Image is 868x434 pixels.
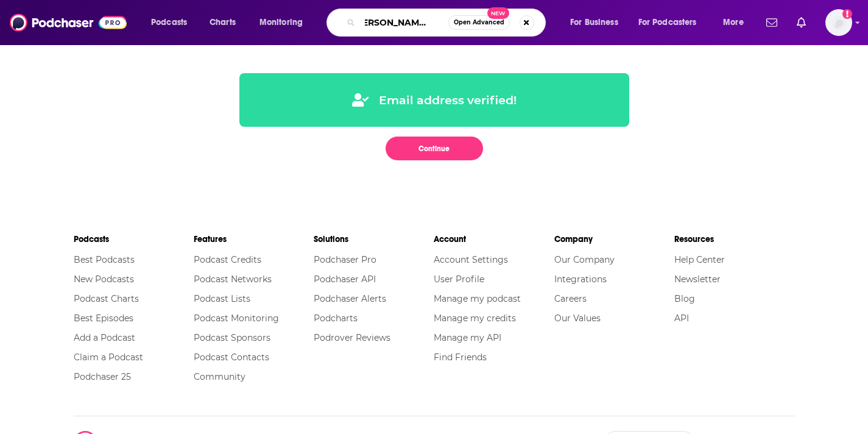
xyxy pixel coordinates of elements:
li: Company [554,229,674,250]
button: open menu [715,13,759,32]
a: Podcast Credits [194,254,261,265]
a: Podcast Monitoring [194,313,279,324]
a: Newsletter [674,274,721,285]
a: Account Settings [434,254,508,265]
li: Features [194,229,314,250]
button: Show profile menu [825,9,852,36]
a: New Podcasts [74,274,134,285]
a: Community [194,371,245,382]
a: API [674,313,689,324]
a: Podchaser 25 [74,371,131,382]
a: Show notifications dropdown [761,12,782,33]
img: Podchaser - Follow, Share and Rate Podcasts [10,11,127,34]
a: Podcharts [314,313,358,324]
button: open menu [630,13,715,32]
a: User Profile [434,274,484,285]
span: Open Advanced [454,20,504,26]
button: open menu [143,13,203,32]
img: User Profile [825,9,852,36]
li: Account [434,229,554,250]
span: For Business [570,14,618,31]
button: open menu [562,13,633,32]
a: Claim a Podcast [74,352,143,363]
a: Podchaser API [314,274,376,285]
span: Podcasts [151,14,187,31]
a: Podchaser Alerts [314,293,386,304]
li: Solutions [314,229,434,250]
a: Podchaser Pro [314,254,376,265]
button: open menu [251,13,319,32]
div: Search podcasts, credits, & more... [338,9,557,37]
a: Our Company [554,254,615,265]
span: Logged in as jennarohl [825,9,852,36]
a: Blog [674,293,695,304]
span: For Podcasters [638,14,697,31]
a: Show notifications dropdown [792,12,811,33]
li: Podcasts [74,229,194,250]
a: Careers [554,293,587,304]
input: Search podcasts, credits, & more... [360,13,448,32]
span: More [723,14,744,31]
a: Best Episodes [74,313,133,324]
span: New [487,7,509,19]
a: Podcast Charts [74,293,139,304]
a: Podcast Contacts [194,352,269,363]
a: Manage my podcast [434,293,521,304]
span: Monitoring [259,14,303,31]
a: Podcast Lists [194,293,250,304]
a: Manage my credits [434,313,516,324]
span: Charts [210,14,236,31]
li: Resources [674,229,794,250]
button: Continue [386,137,483,160]
a: Add a Podcast [74,332,135,343]
svg: Add a profile image [842,9,852,19]
a: Help Center [674,254,725,265]
a: Manage my API [434,332,501,343]
div: Email address verified! [352,93,517,107]
a: Our Values [554,313,601,324]
a: Podrover Reviews [314,332,390,343]
a: Best Podcasts [74,254,135,265]
a: Charts [202,13,243,32]
button: Open AdvancedNew [448,15,510,30]
a: Podcast Networks [194,274,272,285]
a: Find Friends [434,352,487,363]
a: Podcast Sponsors [194,332,270,343]
a: Integrations [554,274,607,285]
